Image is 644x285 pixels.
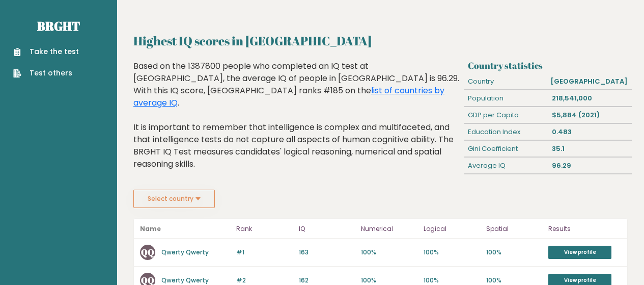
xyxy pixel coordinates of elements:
div: 0.483 [548,124,631,140]
text: QQ [141,246,154,258]
div: Based on the 1387800 people who completed an IQ test at [GEOGRAPHIC_DATA], the average IQ of peop... [133,60,460,186]
a: Take the test [13,46,79,57]
p: 100% [424,248,480,257]
p: 100% [486,248,543,257]
a: View profile [548,246,611,259]
p: 100% [486,276,543,285]
div: $5,884 (2021) [548,107,631,123]
p: 163 [299,248,355,257]
div: [GEOGRAPHIC_DATA] [547,73,632,90]
a: list of countries by average IQ [133,85,444,109]
p: 100% [361,276,417,285]
div: Gini Coefficient [464,141,548,157]
a: Qwerty Qwerty [161,276,209,284]
p: Results [548,223,621,235]
div: GDP per Capita [464,107,548,123]
p: 100% [361,248,417,257]
p: 100% [424,276,480,285]
p: Numerical [361,223,417,235]
h3: Country statistics [468,60,628,71]
a: Brght [37,18,80,34]
p: IQ [299,223,355,235]
p: Logical [424,223,480,235]
b: Name [140,224,161,233]
p: Spatial [486,223,543,235]
div: Population [464,90,548,107]
a: Test others [13,68,79,79]
p: Rank [236,223,293,235]
button: Select country [133,190,215,208]
p: #1 [236,248,293,257]
h2: Highest IQ scores in [GEOGRAPHIC_DATA] [133,32,628,50]
div: Country [464,73,547,90]
div: 35.1 [548,141,631,157]
p: 162 [299,276,355,285]
a: Qwerty Qwerty [161,248,209,256]
p: #2 [236,276,293,285]
div: 218,541,000 [548,90,631,107]
div: 96.29 [548,158,631,174]
div: Average IQ [464,158,548,174]
div: Education Index [464,124,548,140]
